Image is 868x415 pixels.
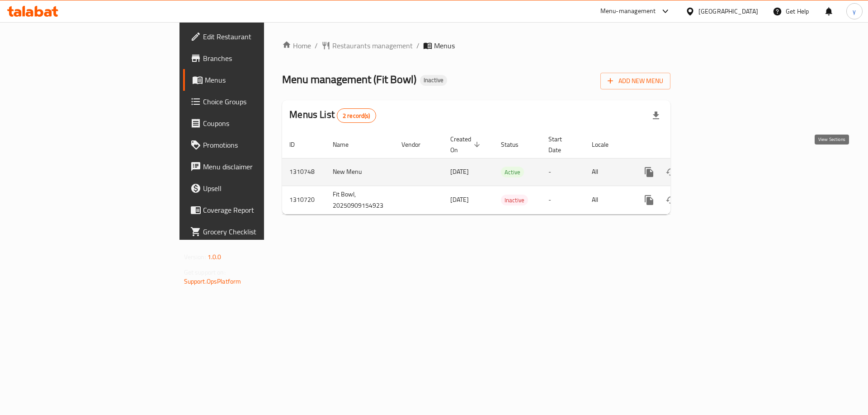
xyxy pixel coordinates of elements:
[282,69,416,89] span: Menu management ( Fit Bowl )
[183,177,325,199] a: Upsell
[183,156,325,177] a: Menu disclaimer
[184,275,241,287] a: Support.OpsPlatform
[289,139,307,150] span: ID
[645,105,667,126] div: Export file
[325,186,394,214] td: Fit Bowl, 20250909154923
[203,31,317,42] span: Edit Restaurant
[853,6,856,16] span: y
[208,251,222,263] span: 1.0.0
[337,112,376,120] span: 2 record(s)
[501,167,524,177] div: Active
[183,47,325,69] a: Branches
[325,158,394,186] td: New Menu
[203,161,317,172] span: Menu disclaimer
[332,40,413,51] span: Restaurants management
[337,108,376,123] div: Total records count
[631,131,732,159] th: Actions
[541,186,585,214] td: -
[420,75,447,86] div: Inactive
[541,158,585,186] td: -
[638,161,660,183] button: more
[183,26,325,47] a: Edit Restaurant
[183,199,325,221] a: Coverage Report
[203,140,317,150] span: Promotions
[183,112,325,134] a: Coupons
[401,139,432,150] span: Vendor
[600,73,670,89] button: Add New Menu
[416,40,420,51] li: /
[203,118,317,129] span: Coupons
[450,134,483,155] span: Created On
[501,167,524,177] span: Active
[203,96,317,107] span: Choice Groups
[585,158,631,186] td: All
[289,108,376,123] h2: Menus List
[184,251,206,263] span: Version:
[638,189,660,211] button: more
[450,166,469,177] span: [DATE]
[608,75,663,87] span: Add New Menu
[585,186,631,214] td: All
[203,205,317,215] span: Coverage Report
[548,134,574,155] span: Start Date
[183,91,325,112] a: Choice Groups
[205,75,317,85] span: Menus
[282,131,732,214] table: enhanced table
[184,266,226,278] span: Get support on:
[600,6,656,17] div: Menu-management
[333,139,360,150] span: Name
[203,183,317,194] span: Upsell
[420,76,447,84] span: Inactive
[183,69,325,91] a: Menus
[698,6,758,16] div: [GEOGRAPHIC_DATA]
[501,139,530,150] span: Status
[660,189,682,211] button: Change Status
[450,194,469,205] span: [DATE]
[501,195,528,205] span: Inactive
[203,53,317,64] span: Branches
[203,226,317,237] span: Grocery Checklist
[434,40,455,51] span: Menus
[321,40,413,51] a: Restaurants management
[183,134,325,156] a: Promotions
[592,139,620,150] span: Locale
[282,40,670,51] nav: breadcrumb
[183,221,325,242] a: Grocery Checklist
